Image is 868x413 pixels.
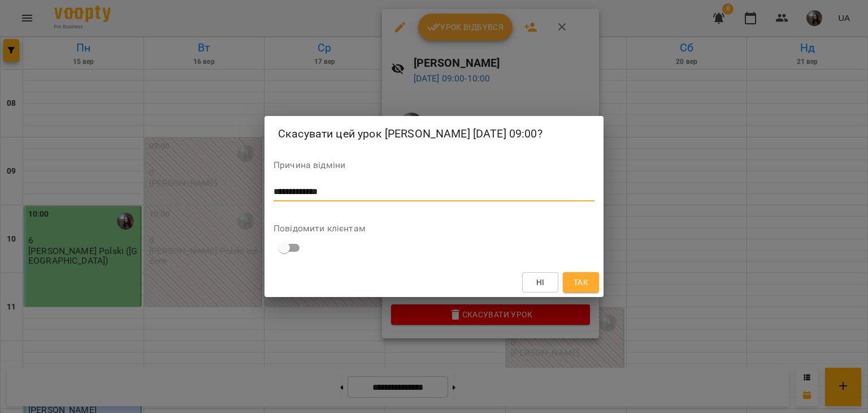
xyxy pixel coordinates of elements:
label: Причина відміни [274,161,594,170]
button: Ні [522,272,558,292]
h2: Скасувати цей урок [PERSON_NAME] [DATE] 09:00? [278,125,590,143]
button: Так [563,272,599,292]
span: Ні [536,276,545,289]
span: Так [574,276,588,289]
label: Повідомити клієнтам [274,224,594,233]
